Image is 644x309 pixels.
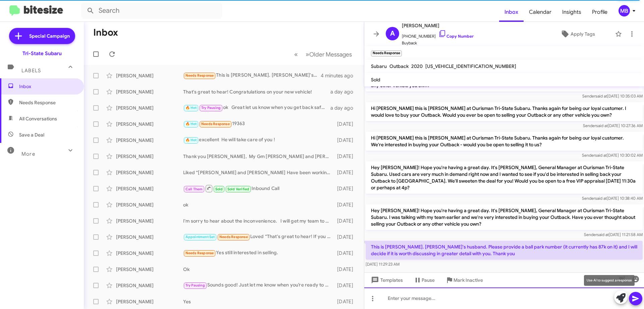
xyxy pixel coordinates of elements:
span: Older Messages [309,51,352,58]
span: Sold [371,77,380,83]
span: 2020 [411,63,423,69]
span: All Conversations [19,115,57,122]
span: said at [595,153,607,158]
div: Use AI to suggest a response [584,275,635,286]
p: Hey [PERSON_NAME]! Hope you're having a great day. It's [PERSON_NAME], General Manager at Ourisma... [366,204,643,230]
div: ok Great let us know when you get back safe travels [183,104,330,112]
div: [PERSON_NAME] [116,137,183,144]
span: Apply Tags [571,28,595,40]
span: Sold Verified [227,187,250,191]
span: Special Campaign [29,33,70,39]
span: Pause [422,274,435,286]
a: Copy Number [438,34,474,39]
button: MB [613,5,637,16]
span: said at [596,123,608,128]
div: [DATE] [334,153,359,160]
span: Sender [DATE] 11:21:58 AM [584,232,643,237]
span: A [390,28,395,39]
div: ok [183,201,334,208]
p: Hey [PERSON_NAME]! Hope you're having a great day. It's [PERSON_NAME], General Manager at Ourisma... [366,161,643,194]
span: Try Pausing [201,106,221,110]
h1: Inbox [93,27,118,38]
span: « [294,50,298,59]
a: Inbox [499,2,524,22]
span: [US_VEHICLE_IDENTIFICATION_NUMBER] [425,63,516,69]
div: Inbound Call [183,184,334,193]
span: [PHONE_NUMBER] [402,30,474,40]
span: Sender [DATE] 10:35:03 AM [582,93,643,99]
div: [PERSON_NAME] [116,250,183,257]
span: Call Them [185,187,203,191]
div: This is [PERSON_NAME]. [PERSON_NAME]'s husband. Please provide a ball park number (it currently h... [183,72,321,79]
span: Sender [DATE] 10:38:40 AM [582,196,643,201]
div: [DATE] [334,201,359,208]
div: MB [619,5,630,16]
div: [DATE] [334,137,359,144]
div: [PERSON_NAME] [116,153,183,160]
span: 🔥 Hot [185,138,197,142]
span: Try Pausing [185,283,205,287]
span: Sold [215,187,223,191]
span: Appointment Set [185,235,215,239]
div: 19363 [183,120,334,128]
a: Calendar [524,2,557,22]
div: [PERSON_NAME] [116,121,183,127]
div: [PERSON_NAME] [116,234,183,240]
span: Inbox [19,83,76,90]
div: [PERSON_NAME] [116,105,183,111]
div: Yes still interested in selling. [183,249,334,257]
span: Needs Response [201,122,230,126]
div: [PERSON_NAME] [116,72,183,79]
span: said at [595,93,607,99]
p: Hi [PERSON_NAME] this is [PERSON_NAME] at Ourisman Tri-State Subaru. Thanks again for being our l... [366,102,643,121]
div: [PERSON_NAME] [116,88,183,95]
a: Insights [557,2,587,22]
span: said at [595,196,607,201]
div: Ok [183,266,334,273]
div: [PERSON_NAME] [116,298,183,305]
div: [DATE] [334,218,359,224]
button: Pause [408,274,440,286]
div: Thank you [PERSON_NAME], My Gm [PERSON_NAME] and [PERSON_NAME] sent you the proposal [DATE] [PERS... [183,153,334,160]
span: [PERSON_NAME] [402,22,474,30]
a: Special Campaign [9,28,75,44]
span: Needs Response [19,99,76,106]
div: [DATE] [334,121,359,127]
div: [DATE] [334,169,359,176]
span: Profile [587,2,613,22]
button: Previous [290,47,302,61]
span: said at [597,232,609,237]
div: [PERSON_NAME] [116,169,183,176]
small: Needs Response [371,50,402,56]
span: [DATE] 11:29:23 AM [366,262,399,267]
div: Loved “That's great to hear! If you ever consider selling your vehicle in the future, feel free t... [183,233,334,241]
span: Mark Inactive [453,274,483,286]
span: Sender [DATE] 10:27:36 AM [583,123,643,128]
span: Save a Deal [19,131,44,138]
div: Liked “[PERSON_NAME] and [PERSON_NAME] Have been working your deal” [183,169,334,176]
span: 🔥 Hot [185,106,197,110]
span: Buyback [402,40,474,46]
span: Outback [389,63,409,69]
span: Sender [DATE] 10:30:02 AM [582,153,643,158]
div: Yes [183,298,334,305]
div: [DATE] [334,266,359,273]
p: This is [PERSON_NAME]. [PERSON_NAME]'s husband. Please provide a ball park number (it currently h... [366,241,643,260]
div: a day ago [330,88,359,95]
span: 🔥 Hot [185,122,197,126]
div: [DATE] [334,185,359,192]
div: excellent He will take care of you ! [183,136,334,144]
p: Hi [PERSON_NAME] this is [PERSON_NAME] at Ourisman Tri-State Subaru. Thanks again for being our l... [366,132,643,151]
span: Labels [21,68,41,74]
div: I'm sorry to hear about the inconvenience. I will get my team to resolve this immediately. We wil... [183,218,334,224]
div: Sounds good! Just let me know when you’re ready to set up an appointment. Looking forward to assi... [183,281,334,289]
button: Next [302,47,356,61]
div: [PERSON_NAME] [116,218,183,224]
div: Tri-State Subaru [22,50,62,57]
button: Templates [364,274,408,286]
div: That's great to hear! Congratulations on your new vehicle! [183,88,330,95]
span: Templates [370,274,403,286]
span: » [306,50,309,59]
